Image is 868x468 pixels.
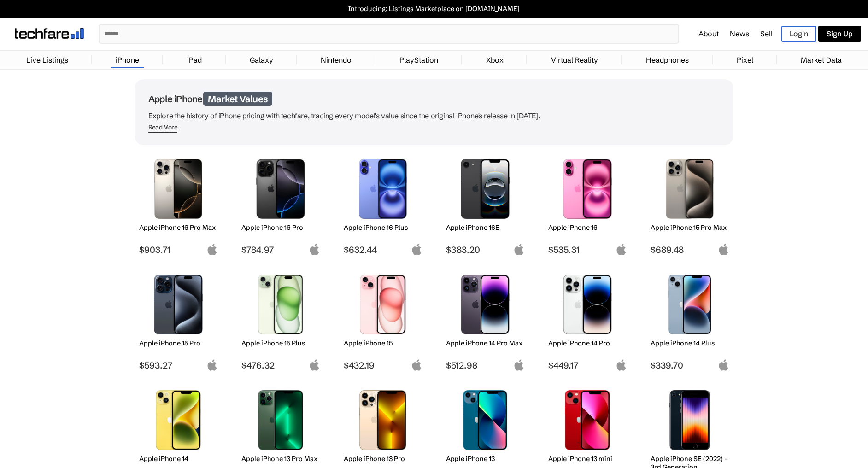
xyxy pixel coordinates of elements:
[146,390,211,450] img: iPhone 14
[237,270,324,371] a: iPhone 15 Plus Apple iPhone 15 Plus $476.32 apple-logo
[351,390,416,450] img: iPhone 13 Pro
[446,244,525,255] span: $383.20
[446,455,525,463] h2: Apple iPhone 13
[344,339,422,347] h2: Apple iPhone 15
[206,244,218,255] img: apple-logo
[548,360,627,371] span: $449.17
[641,51,693,69] a: Headphones
[351,159,416,219] img: iPhone 16 Plus
[148,93,720,105] h1: Apple iPhone
[760,29,773,38] a: Sell
[5,5,863,13] a: Introducing: Listings Marketplace on [DOMAIN_NAME]
[796,51,846,69] a: Market Data
[548,223,627,232] h2: Apple iPhone 16
[718,244,729,255] img: apple-logo
[182,51,206,69] a: iPad
[732,51,758,69] a: Pixel
[241,244,320,255] span: $784.97
[544,154,631,255] a: iPhone 16 Apple iPhone 16 $535.31 apple-logo
[453,390,518,450] img: iPhone 13
[651,223,729,232] h2: Apple iPhone 15 Pro Max
[241,455,320,463] h2: Apple iPhone 13 Pro Max
[248,390,313,450] img: iPhone 13 Pro Max
[344,244,422,255] span: $632.44
[646,270,733,371] a: iPhone 14 Plus Apple iPhone 14 Plus $339.70 apple-logo
[818,26,861,42] a: Sign Up
[203,92,272,106] span: Market Values
[730,29,749,38] a: News
[453,159,518,219] img: iPhone 16E
[651,244,729,255] span: $689.48
[651,339,729,347] h2: Apple iPhone 14 Plus
[237,154,324,255] a: iPhone 16 Pro Apple iPhone 16 Pro $784.97 apple-logo
[148,123,177,131] div: Read More
[548,244,627,255] span: $535.31
[718,359,729,371] img: apple-logo
[616,359,627,371] img: apple-logo
[441,270,529,371] a: iPhone 14 Pro Max Apple iPhone 14 Pro Max $512.98 apple-logo
[139,455,218,463] h2: Apple iPhone 14
[206,359,218,371] img: apple-logo
[446,339,525,347] h2: Apple iPhone 14 Pro Max
[339,154,427,255] a: iPhone 16 Plus Apple iPhone 16 Plus $632.44 apple-logo
[441,154,529,255] a: iPhone 16E Apple iPhone 16E $383.20 apple-logo
[657,390,722,450] img: iPhone SE 3rd Gen
[698,29,719,38] a: About
[411,244,422,255] img: apple-logo
[351,275,416,334] img: iPhone 15
[15,28,84,39] img: techfare logo
[139,360,218,371] span: $593.27
[139,244,218,255] span: $903.71
[513,244,525,255] img: apple-logo
[241,339,320,347] h2: Apple iPhone 15 Plus
[544,270,631,371] a: iPhone 14 Pro Apple iPhone 14 Pro $449.17 apple-logo
[344,360,422,371] span: $432.19
[248,159,313,219] img: iPhone 16 Pro
[555,390,620,450] img: iPhone 13 mini
[139,223,218,232] h2: Apple iPhone 16 Pro Max
[146,275,211,334] img: iPhone 15 Pro
[22,51,73,69] a: Live Listings
[248,275,313,334] img: iPhone 15 Plus
[657,275,722,334] img: iPhone 14 Plus
[555,159,620,219] img: iPhone 16
[135,154,222,255] a: iPhone 16 Pro Max Apple iPhone 16 Pro Max $903.71 apple-logo
[241,223,320,232] h2: Apple iPhone 16 Pro
[148,123,177,133] span: Read More
[657,159,722,219] img: iPhone 15 Pro Max
[446,360,525,371] span: $512.98
[616,244,627,255] img: apple-logo
[781,26,816,42] a: Login
[316,51,356,69] a: Nintendo
[548,455,627,463] h2: Apple iPhone 13 mini
[139,339,218,347] h2: Apple iPhone 15 Pro
[148,109,720,122] p: Explore the history of iPhone pricing with techfare, tracing every model's value since the origin...
[446,223,525,232] h2: Apple iPhone 16E
[395,51,443,69] a: PlayStation
[309,359,320,371] img: apple-logo
[309,244,320,255] img: apple-logo
[339,270,427,371] a: iPhone 15 Apple iPhone 15 $432.19 apple-logo
[481,51,508,69] a: Xbox
[241,360,320,371] span: $476.32
[646,154,733,255] a: iPhone 15 Pro Max Apple iPhone 15 Pro Max $689.48 apple-logo
[453,275,518,334] img: iPhone 14 Pro Max
[651,360,729,371] span: $339.70
[245,51,278,69] a: Galaxy
[135,270,222,371] a: iPhone 15 Pro Apple iPhone 15 Pro $593.27 apple-logo
[548,339,627,347] h2: Apple iPhone 14 Pro
[513,359,525,371] img: apple-logo
[546,51,603,69] a: Virtual Reality
[146,159,211,219] img: iPhone 16 Pro Max
[344,223,422,232] h2: Apple iPhone 16 Plus
[344,455,422,463] h2: Apple iPhone 13 Pro
[555,275,620,334] img: iPhone 14 Pro
[411,359,422,371] img: apple-logo
[111,51,144,69] a: iPhone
